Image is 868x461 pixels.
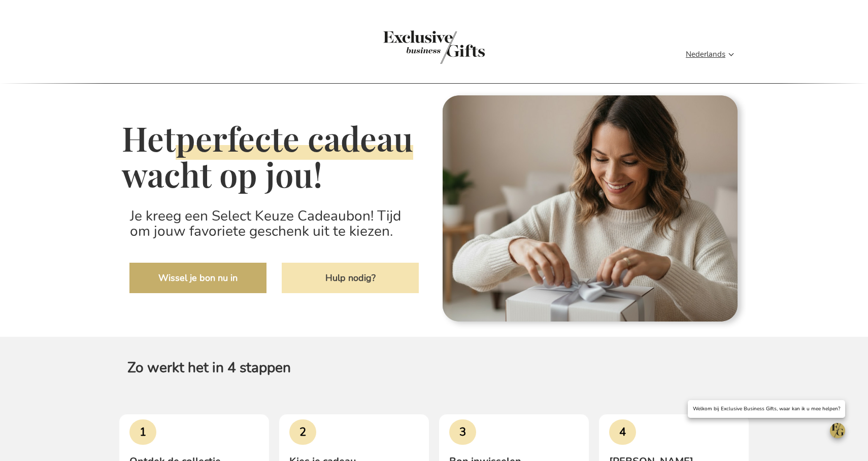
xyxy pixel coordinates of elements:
span: 2 [289,419,316,445]
span: 1 [129,419,156,445]
a: Hulp nodig? [282,263,419,293]
a: Wissel je bon nu in [129,263,266,293]
span: perfecte cadeau [176,116,413,160]
h1: Het [122,120,426,193]
div: wacht op jou! [122,156,426,193]
div: Nederlands [686,49,741,60]
span: 3 [449,419,476,445]
h2: Zo werkt het in 4 stappen [119,352,749,384]
img: Firefly_Gemini_Flash_make_it_a_white_cardboard_box_196060_round_letterbox [442,91,746,329]
span: 4 [609,419,636,445]
span: Nederlands [686,49,725,60]
h2: Je kreeg een Select Keuze Cadeaubon! Tijd om jouw favoriete geschenk uit te kiezen. [122,200,426,248]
